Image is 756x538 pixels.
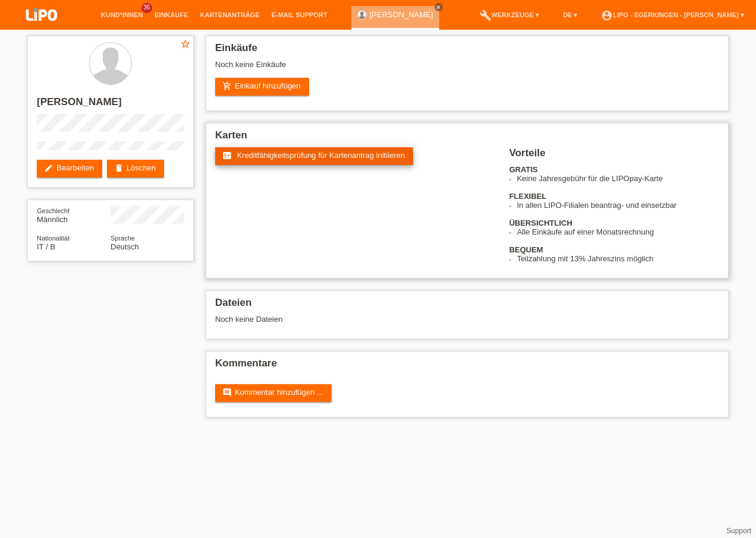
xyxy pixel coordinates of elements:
i: add_shopping_cart [222,81,232,91]
h2: Karten [215,129,719,147]
a: add_shopping_cartEinkauf hinzufügen [215,78,309,96]
b: ÜBERSICHTLICH [509,219,572,227]
a: editBearbeiten [37,160,102,178]
a: commentKommentar hinzufügen ... [215,384,332,402]
li: Keine Jahresgebühr für die LIPOpay-Karte [517,174,719,183]
i: comment [222,388,232,397]
a: LIPO pay [12,24,71,33]
i: build [480,10,492,21]
h2: Einkäufe [215,42,719,60]
b: GRATIS [509,165,538,174]
div: Männlich [37,206,111,224]
span: Kreditfähigkeitsprüfung für Kartenantrag initiieren [237,151,405,160]
h2: Vorteile [509,147,719,165]
a: close [434,3,443,11]
a: DE ▾ [557,11,583,18]
a: star_border [180,39,191,51]
i: close [436,4,442,10]
span: 36 [141,3,152,13]
span: Nationalität [37,235,70,242]
a: Kartenanträge [194,11,266,18]
i: fact_check [222,151,232,160]
i: edit [44,163,53,173]
i: delete [114,163,124,173]
h2: Kommentare [215,357,719,375]
li: Alle Einkäufe auf einer Monatsrechnung [517,227,719,236]
div: Noch keine Einkäufe [215,60,719,78]
span: Italien / B / 01.07.2025 [37,242,55,251]
b: FLEXIBEL [509,192,547,201]
a: fact_check Kreditfähigkeitsprüfung für Kartenantrag initiieren [215,147,413,165]
a: account_circleLIPO - Egerkingen - [PERSON_NAME] ▾ [595,11,750,18]
span: Deutsch [111,242,139,251]
i: star_border [180,39,191,49]
a: Kund*innen [95,11,149,18]
li: Teilzahlung mit 13% Jahreszins möglich [517,254,719,263]
h2: Dateien [215,297,719,315]
a: Einkäufe [149,11,194,18]
span: Sprache [111,235,135,242]
b: BEQUEM [509,245,543,254]
a: deleteLöschen [107,160,164,178]
div: Noch keine Dateien [215,315,578,324]
h2: [PERSON_NAME] [37,96,184,114]
i: account_circle [601,10,613,21]
li: In allen LIPO-Filialen beantrag- und einsetzbar [517,201,719,210]
a: buildWerkzeuge ▾ [474,11,546,18]
a: [PERSON_NAME] [370,10,433,19]
a: E-Mail Support [266,11,333,18]
span: Geschlecht [37,207,70,214]
a: Support [726,527,751,535]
